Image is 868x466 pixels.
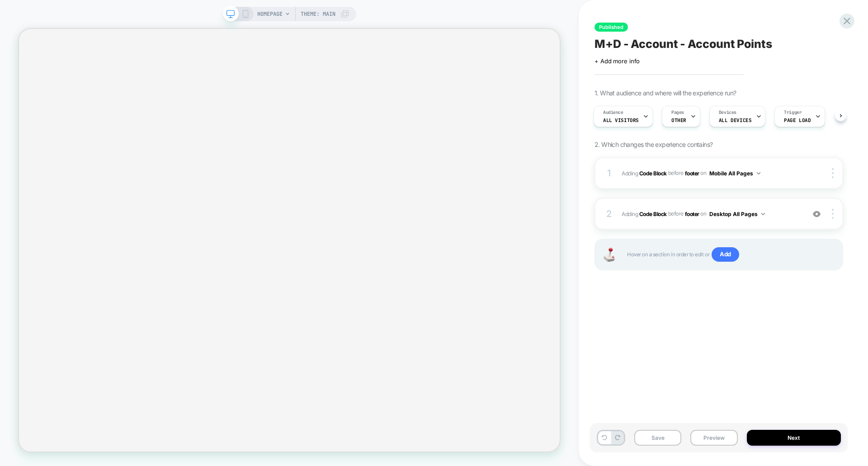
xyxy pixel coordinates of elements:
span: Add [712,247,739,262]
button: Desktop All Pages [709,208,765,220]
img: close [832,168,834,178]
span: footer [685,210,699,217]
span: ALL DEVICES [719,117,751,123]
span: Audience [603,109,623,116]
span: Devices [719,109,736,116]
span: Adding [622,210,667,217]
span: Theme: MAIN [301,7,335,21]
img: down arrow [761,213,765,215]
span: BEFORE [668,210,684,217]
span: footer [685,169,699,176]
img: Joystick [600,248,618,262]
span: HOMEPAGE [257,7,283,21]
img: crossed eye [813,210,821,218]
button: Mobile All Pages [709,168,760,179]
span: All Visitors [603,117,639,123]
span: + Add more info [594,57,640,65]
span: on [700,168,706,178]
div: 2 [604,206,613,222]
b: Code Block [639,210,667,217]
span: BEFORE [668,169,684,176]
span: on [700,209,706,219]
button: Next [747,430,841,446]
img: close [832,209,834,219]
span: Adding [622,169,667,176]
button: Preview [690,430,737,446]
span: M+D - Account - Account Points [594,37,772,51]
span: Published [594,23,628,32]
span: OTHER [671,117,686,123]
span: Pages [671,109,684,116]
div: 1 [604,165,613,181]
span: Trigger [784,109,802,116]
span: Hover on a section in order to edit or [627,247,833,262]
span: 2. Which changes the experience contains? [594,141,712,148]
button: Save [634,430,681,446]
span: Page Load [784,117,811,123]
span: 1. What audience and where will the experience run? [594,89,736,97]
b: Code Block [639,169,667,176]
img: down arrow [757,172,760,174]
